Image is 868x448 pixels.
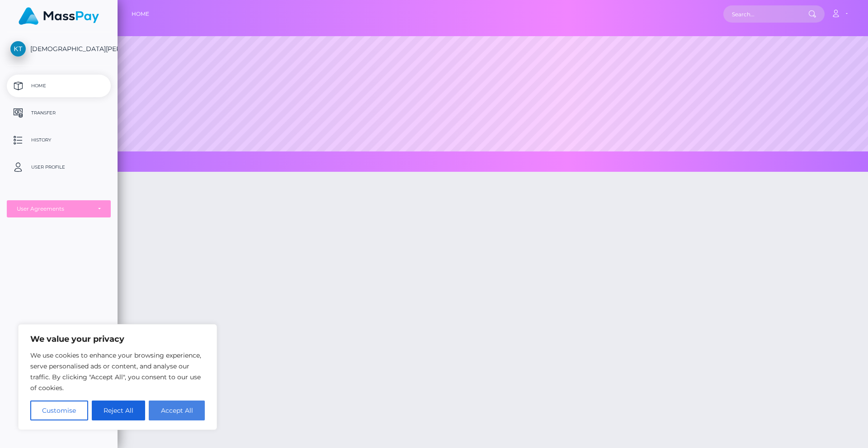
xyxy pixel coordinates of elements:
[10,79,107,93] p: Home
[7,102,111,124] a: Transfer
[18,324,217,430] div: We value your privacy
[92,401,146,420] button: Reject All
[10,133,107,147] p: History
[132,5,149,24] a: Home
[723,5,808,23] input: Search...
[10,160,107,174] p: User Profile
[7,75,111,97] a: Home
[30,401,88,420] button: Customise
[7,45,111,53] span: [DEMOGRAPHIC_DATA][PERSON_NAME]
[30,350,205,393] p: We use cookies to enhance your browsing experience, serve personalised ads or content, and analys...
[7,129,111,151] a: History
[7,200,111,217] button: User Agreements
[19,7,99,25] img: MassPay
[30,334,205,344] p: We value your privacy
[10,106,107,120] p: Transfer
[149,401,205,420] button: Accept All
[17,205,91,212] div: User Agreements
[7,156,111,179] a: User Profile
